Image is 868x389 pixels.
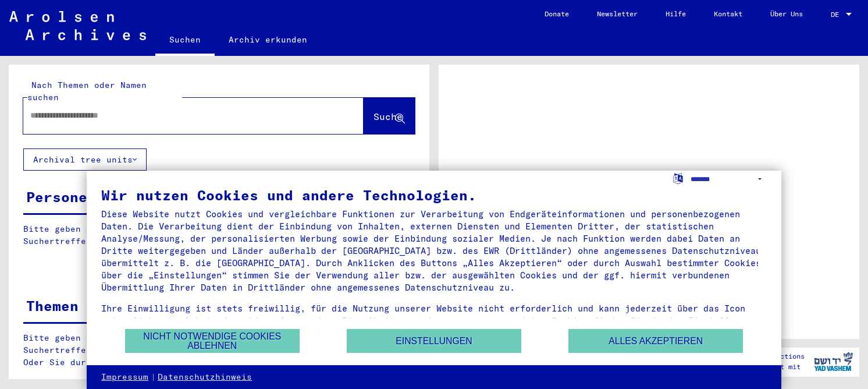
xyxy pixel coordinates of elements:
div: Ihre Einwilligung ist stets freiwillig, für die Nutzung unserer Website nicht erforderlich und ka... [101,302,767,339]
a: Impressum [101,372,148,383]
button: Einstellungen [347,329,521,353]
div: Themen [26,295,79,316]
div: Wir nutzen Cookies und andere Technologien. [101,188,767,202]
p: Bitte geben Sie einen Suchbegriff ein oder nutzen Sie die Filter, um Suchertreffer zu erhalten. [23,223,414,247]
label: Sprache auswählen [672,172,684,183]
button: Alles akzeptieren [568,329,743,353]
div: Diese Website nutzt Cookies und vergleichbare Funktionen zur Verarbeitung von Endgeräteinformatio... [101,208,767,293]
button: Archival tree units [23,148,147,171]
div: Personen [26,186,96,207]
img: Arolsen_neg.svg [9,11,146,40]
span: DE [831,10,844,19]
a: Suchen [155,26,215,56]
button: Suche [364,98,415,134]
p: Bitte geben Sie einen Suchbegriff ein oder nutzen Sie die Filter, um Suchertreffer zu erhalten. O... [23,332,415,369]
button: Nicht notwendige Cookies ablehnen [125,329,300,353]
a: Datenschutzhinweis [158,372,252,383]
mat-label: Nach Themen oder Namen suchen [27,80,147,102]
span: Suche [373,111,403,122]
a: Archiv erkunden [215,26,321,54]
select: Sprache auswählen [691,171,767,188]
img: yv_logo.png [812,347,855,376]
